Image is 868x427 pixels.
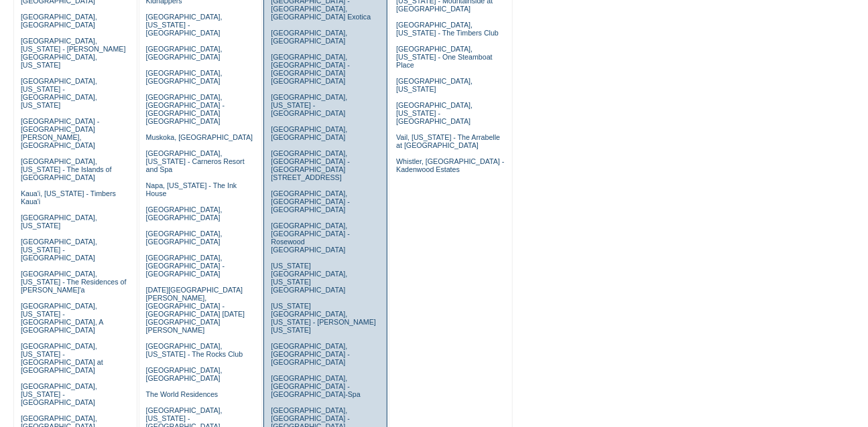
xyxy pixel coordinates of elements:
[146,181,237,197] a: Napa, [US_STATE] - The Ink House
[21,117,99,149] a: [GEOGRAPHIC_DATA] - [GEOGRAPHIC_DATA][PERSON_NAME], [GEOGRAPHIC_DATA]
[21,342,103,374] a: [GEOGRAPHIC_DATA], [US_STATE] - [GEOGRAPHIC_DATA] at [GEOGRAPHIC_DATA]
[146,366,223,382] a: [GEOGRAPHIC_DATA], [GEOGRAPHIC_DATA]
[396,133,500,149] a: Vail, [US_STATE] - The Arrabelle at [GEOGRAPHIC_DATA]
[21,77,97,109] a: [GEOGRAPHIC_DATA], [US_STATE] - [GEOGRAPHIC_DATA], [US_STATE]
[146,93,225,125] a: [GEOGRAPHIC_DATA], [GEOGRAPHIC_DATA] - [GEOGRAPHIC_DATA] [GEOGRAPHIC_DATA]
[21,238,97,262] a: [GEOGRAPHIC_DATA], [US_STATE] - [GEOGRAPHIC_DATA]
[146,390,219,398] a: The World Residences
[271,53,349,85] a: [GEOGRAPHIC_DATA], [GEOGRAPHIC_DATA] - [GEOGRAPHIC_DATA] [GEOGRAPHIC_DATA]
[146,45,223,61] a: [GEOGRAPHIC_DATA], [GEOGRAPHIC_DATA]
[271,374,360,398] a: [GEOGRAPHIC_DATA], [GEOGRAPHIC_DATA] - [GEOGRAPHIC_DATA]-Spa
[21,382,97,406] a: [GEOGRAPHIC_DATA], [US_STATE] - [GEOGRAPHIC_DATA]
[146,149,245,173] a: [GEOGRAPHIC_DATA], [US_STATE] - Carneros Resort and Spa
[271,262,347,294] a: [US_STATE][GEOGRAPHIC_DATA], [US_STATE][GEOGRAPHIC_DATA]
[396,101,473,125] a: [GEOGRAPHIC_DATA], [US_STATE] - [GEOGRAPHIC_DATA]
[21,157,112,181] a: [GEOGRAPHIC_DATA], [US_STATE] - The Islands of [GEOGRAPHIC_DATA]
[271,149,349,181] a: [GEOGRAPHIC_DATA], [GEOGRAPHIC_DATA] - [GEOGRAPHIC_DATA][STREET_ADDRESS]
[146,230,223,246] a: [GEOGRAPHIC_DATA], [GEOGRAPHIC_DATA]
[396,77,473,93] a: [GEOGRAPHIC_DATA], [US_STATE]
[21,189,116,205] a: Kaua'i, [US_STATE] - Timbers Kaua'i
[271,29,347,45] a: [GEOGRAPHIC_DATA], [GEOGRAPHIC_DATA]
[396,157,504,173] a: Whistler, [GEOGRAPHIC_DATA] - Kadenwood Estates
[271,342,349,366] a: [GEOGRAPHIC_DATA], [GEOGRAPHIC_DATA] - [GEOGRAPHIC_DATA]
[396,45,493,69] a: [GEOGRAPHIC_DATA], [US_STATE] - One Steamboat Place
[146,286,245,334] a: [DATE][GEOGRAPHIC_DATA][PERSON_NAME], [GEOGRAPHIC_DATA] - [GEOGRAPHIC_DATA] [DATE][GEOGRAPHIC_DAT...
[21,37,126,69] a: [GEOGRAPHIC_DATA], [US_STATE] - [PERSON_NAME][GEOGRAPHIC_DATA], [US_STATE]
[146,133,253,141] a: Muskoka, [GEOGRAPHIC_DATA]
[271,222,349,254] a: [GEOGRAPHIC_DATA], [GEOGRAPHIC_DATA] - Rosewood [GEOGRAPHIC_DATA]
[146,13,223,37] a: [GEOGRAPHIC_DATA], [US_STATE] - [GEOGRAPHIC_DATA]
[271,189,349,213] a: [GEOGRAPHIC_DATA], [GEOGRAPHIC_DATA] - [GEOGRAPHIC_DATA]
[146,205,223,222] a: [GEOGRAPHIC_DATA], [GEOGRAPHIC_DATA]
[21,13,97,29] a: [GEOGRAPHIC_DATA], [GEOGRAPHIC_DATA]
[271,125,347,141] a: [GEOGRAPHIC_DATA], [GEOGRAPHIC_DATA]
[396,21,499,37] a: [GEOGRAPHIC_DATA], [US_STATE] - The Timbers Club
[21,270,127,294] a: [GEOGRAPHIC_DATA], [US_STATE] - The Residences of [PERSON_NAME]'a
[21,302,103,334] a: [GEOGRAPHIC_DATA], [US_STATE] - [GEOGRAPHIC_DATA], A [GEOGRAPHIC_DATA]
[271,302,376,334] a: [US_STATE][GEOGRAPHIC_DATA], [US_STATE] - [PERSON_NAME] [US_STATE]
[146,254,225,278] a: [GEOGRAPHIC_DATA], [GEOGRAPHIC_DATA] - [GEOGRAPHIC_DATA]
[146,342,243,358] a: [GEOGRAPHIC_DATA], [US_STATE] - The Rocks Club
[21,213,97,230] a: [GEOGRAPHIC_DATA], [US_STATE]
[271,93,347,117] a: [GEOGRAPHIC_DATA], [US_STATE] - [GEOGRAPHIC_DATA]
[146,69,223,85] a: [GEOGRAPHIC_DATA], [GEOGRAPHIC_DATA]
